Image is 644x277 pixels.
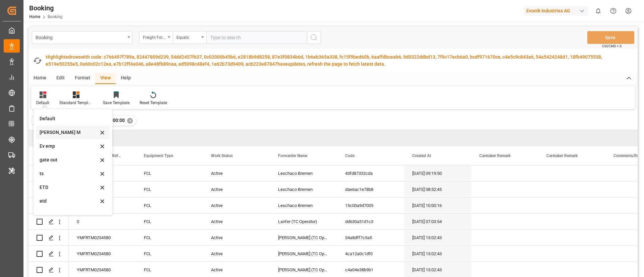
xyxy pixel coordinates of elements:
[140,100,167,106] div: Reset Template
[143,33,166,41] div: Freight Forwarder's Reference No.
[40,184,98,191] div: ETD
[116,73,136,84] div: Help
[32,31,132,44] button: open menu
[203,165,270,181] div: Active
[524,6,588,16] div: Evonik Industries AG
[40,170,98,177] div: ts
[270,182,337,197] div: Leschaco Bremen
[270,214,337,229] div: Lanfer (TC Operator)
[176,33,199,41] div: Equals
[270,198,337,213] div: Leschaco Bremen
[307,31,321,44] button: search button
[127,118,133,124] div: ✕
[173,31,206,44] button: open menu
[51,73,70,84] div: Edit
[211,153,233,158] span: Work Status
[337,182,404,197] div: dae6ac1e78b8
[278,153,307,158] span: Forwarder Name
[337,230,404,246] div: 34a8dff7c5a5
[136,230,203,246] div: FCL
[29,73,51,84] div: Home
[136,182,203,197] div: FCL
[29,214,69,230] div: Press SPACE to select this row.
[69,230,136,246] div: YMFRTM0254580
[29,3,62,13] div: Booking
[404,230,471,246] div: [DATE] 13:02:43
[479,153,511,158] span: Caretaker Remark
[206,31,307,44] input: Type to search
[29,230,69,246] div: Press SPACE to select this row.
[404,165,471,181] div: [DATE] 09:19:50
[40,211,98,218] div: ETD 1
[203,182,270,197] div: Active
[606,3,621,18] button: Help Center
[46,54,628,68] div: Highlighted with code: c766497f789a, 82447809d239, 54dd2457f637, 0c02000b45b6, e2818b9d8258, 87e3...
[29,165,69,182] div: Press SPACE to select this row.
[136,198,203,213] div: FCL
[203,246,270,262] div: Active
[203,214,270,229] div: Active
[277,61,288,67] span: have
[59,100,93,106] div: Standard Templates
[36,33,125,41] div: Booking
[345,153,355,158] span: Code
[40,156,98,163] div: gate out
[69,214,136,229] div: 0
[71,54,81,60] span: rows
[29,246,69,262] div: Press SPACE to select this row.
[546,153,578,158] span: Caretaker Remark
[404,198,471,213] div: [DATE] 10:00:16
[136,246,203,262] div: FCL
[203,198,270,213] div: Active
[29,198,69,214] div: Press SPACE to select this row.
[524,4,591,17] button: Evonik Industries AG
[40,129,98,136] div: [PERSON_NAME] M
[103,100,129,106] div: Save Template
[337,246,404,262] div: 4ca12a0c1df0
[270,165,337,181] div: Leschaco Bremen
[337,165,404,181] div: 43fd87332cda
[29,14,40,19] a: Home
[404,214,471,229] div: [DATE] 07:03:54
[404,182,471,197] div: [DATE] 08:52:45
[69,246,136,262] div: YMFRTM0254580
[139,31,173,44] button: open menu
[412,153,431,158] span: Created At
[337,198,404,213] div: 15c00a9d7005
[40,115,98,122] div: Default
[270,230,337,246] div: [PERSON_NAME] (TC Operator)
[40,198,98,205] div: etd
[591,3,606,18] button: show 0 new notifications
[136,165,203,181] div: FCL
[337,214,404,229] div: dd630a51d1c3
[95,73,116,84] div: View
[270,246,337,262] div: [PERSON_NAME] (TC Operator)
[136,214,203,229] div: FCL
[602,44,622,49] span: Ctrl/CMD + S
[40,143,98,150] div: Ev emp
[36,100,49,106] div: Default
[404,246,471,262] div: [DATE] 13:02:43
[203,230,270,246] div: Active
[29,182,69,198] div: Press SPACE to select this row.
[587,31,634,44] button: Save
[144,153,173,158] span: Equipment Type
[70,73,95,84] div: Format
